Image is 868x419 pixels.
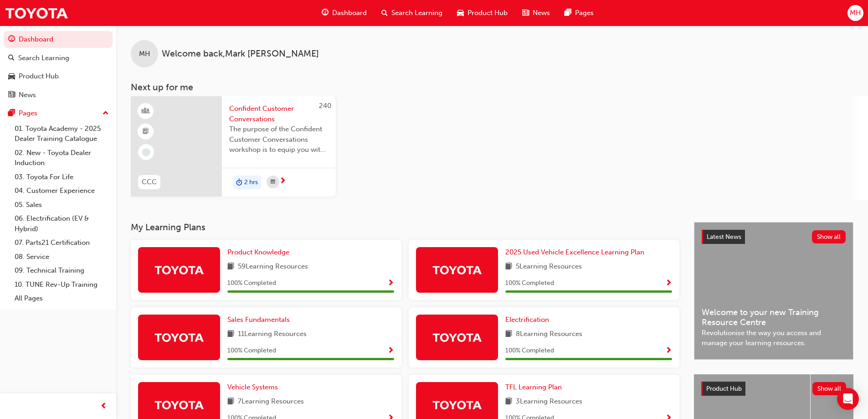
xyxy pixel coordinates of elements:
span: book-icon [505,329,512,340]
span: Welcome to your new Training Resource Centre [702,307,846,328]
span: Electrification [505,316,549,324]
span: Search Learning [391,8,442,18]
span: Product Hub [706,385,742,393]
button: Pages [4,105,113,122]
a: Vehicle Systems [227,382,282,393]
a: 09. Technical Training [11,264,113,278]
span: 59 Learning Resources [238,261,308,273]
span: 2025 Used Vehicle Excellence Learning Plan [505,248,644,256]
a: TFL Learning Plan [505,382,565,393]
span: 2 hrs [244,177,258,188]
span: learningResourceType_INSTRUCTOR_LED-icon [143,105,149,117]
span: next-icon [279,177,286,186]
div: Pages [19,108,37,119]
span: news-icon [522,7,529,19]
span: The purpose of the Confident Customer Conversations workshop is to equip you with tools to commun... [229,124,329,155]
img: Trak [154,329,204,345]
span: up-icon [103,108,109,119]
img: Trak [5,3,68,23]
a: 10. TUNE Rev-Up Training [11,278,113,292]
span: car-icon [8,72,15,81]
span: pages-icon [8,109,15,118]
span: booktick-icon [143,126,149,138]
span: Show Progress [387,279,394,288]
a: 05. Sales [11,198,113,212]
a: news-iconNews [515,4,557,22]
a: News [4,87,113,103]
a: 01. Toyota Academy - 2025 Dealer Training Catalogue [11,122,113,146]
a: All Pages [11,291,113,305]
span: book-icon [505,396,512,408]
span: CCC [142,177,157,187]
span: search-icon [381,7,388,19]
span: book-icon [505,261,512,273]
span: 100 % Completed [227,346,276,356]
button: DashboardSearch LearningProduct HubNews [4,29,113,105]
span: Show Progress [387,347,394,355]
a: search-iconSearch Learning [374,4,450,22]
span: duration-icon [236,176,242,188]
h3: My Learning Plans [131,222,679,233]
a: 2025 Used Vehicle Excellence Learning Plan [505,247,648,258]
span: Show Progress [665,279,672,288]
div: Open Intercom Messenger [837,388,859,410]
span: MH [139,49,150,59]
span: Latest News [707,233,741,241]
a: guage-iconDashboard [314,4,374,22]
a: 07. Parts21 Certification [11,236,113,250]
button: Show Progress [387,345,394,357]
button: Show all [812,382,847,395]
img: Trak [154,397,204,413]
a: Dashboard [4,31,113,48]
span: guage-icon [8,36,15,44]
a: 240CCCConfident Customer ConversationsThe purpose of the Confident Customer Conversations worksho... [131,96,336,197]
div: Product Hub [19,71,59,82]
img: Trak [154,262,204,278]
a: car-iconProduct Hub [450,4,515,22]
span: book-icon [227,396,234,408]
span: 100 % Completed [505,278,554,289]
span: 100 % Completed [227,278,276,289]
a: Product Knowledge [227,247,293,258]
span: prev-icon [100,401,107,412]
span: 240 [319,102,331,110]
a: 03. Toyota For Life [11,170,113,184]
span: 11 Learning Resources [238,329,307,340]
span: TFL Learning Plan [505,383,562,391]
a: Product HubShow all [701,382,846,396]
a: 06. Electrification (EV & Hybrid) [11,212,113,236]
a: 02. New - Toyota Dealer Induction [11,146,113,170]
button: Show Progress [665,278,672,289]
div: Search Learning [18,53,69,63]
span: book-icon [227,261,234,273]
span: Product Knowledge [227,248,289,256]
span: 7 Learning Resources [238,396,304,408]
img: Trak [432,329,482,345]
span: 3 Learning Resources [516,396,582,408]
h3: Next up for me [116,82,868,93]
button: Show Progress [387,278,394,289]
a: Sales Fundamentals [227,315,293,325]
span: search-icon [8,54,15,62]
span: pages-icon [565,7,571,19]
a: pages-iconPages [557,4,601,22]
span: Revolutionise the way you access and manage your learning resources. [702,328,846,348]
span: news-icon [8,91,15,99]
span: calendar-icon [271,176,275,188]
span: 100 % Completed [505,346,554,356]
div: News [19,90,36,100]
span: Confident Customer Conversations [229,103,329,124]
span: Show Progress [665,347,672,355]
span: Pages [575,8,594,18]
span: book-icon [227,329,234,340]
span: car-icon [457,7,464,19]
span: guage-icon [322,7,329,19]
button: Show Progress [665,345,672,357]
span: 8 Learning Resources [516,329,582,340]
button: MH [847,5,863,21]
a: 08. Service [11,250,113,264]
img: Trak [432,397,482,413]
a: 04. Customer Experience [11,184,113,198]
span: 5 Learning Resources [516,261,582,273]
